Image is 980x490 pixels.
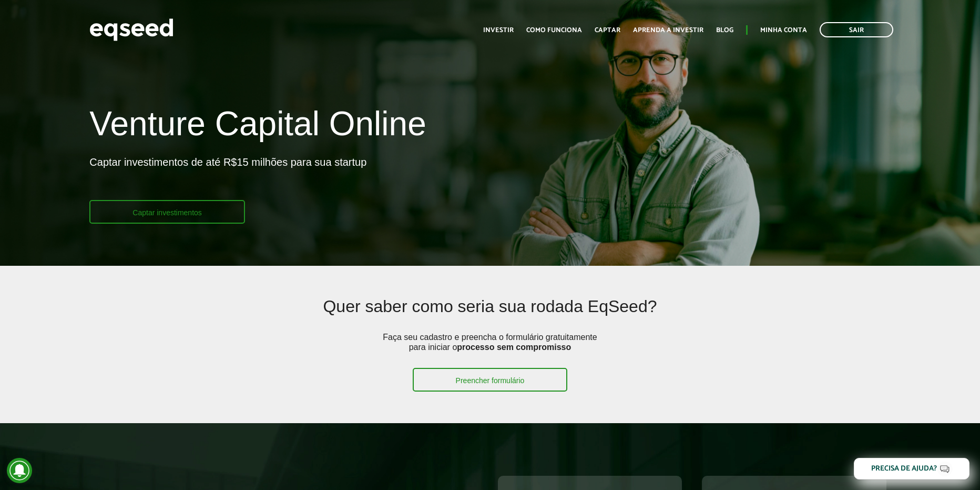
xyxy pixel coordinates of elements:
[89,156,366,200] p: Captar investimentos de até R$15 milhões para sua startup
[171,297,809,332] h2: Quer saber como seria sua rodada EqSeed?
[483,27,514,34] a: Investir
[595,27,620,34] a: Captar
[526,27,582,34] a: Como funciona
[89,200,245,224] a: Captar investimentos
[457,343,571,352] strong: processo sem compromisso
[716,27,733,34] a: Blog
[380,332,600,368] p: Faça seu cadastro e preencha o formulário gratuitamente para iniciar o
[89,105,426,147] h1: Venture Capital Online
[820,22,893,37] a: Sair
[633,27,703,34] a: Aprenda a investir
[413,368,568,392] a: Preencher formulário
[89,16,173,44] img: EqSeed
[760,27,807,34] a: Minha conta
